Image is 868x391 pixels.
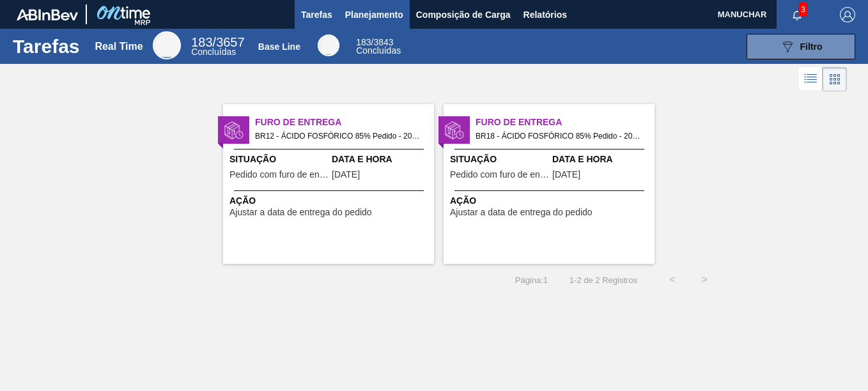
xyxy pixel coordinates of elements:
[450,153,549,166] span: Situação
[445,121,464,140] img: status
[799,67,823,91] div: Visão em Lista
[356,38,401,55] div: Base Line
[345,7,403,22] span: Planejamento
[255,116,434,129] span: Furo de Entrega
[416,7,511,22] span: Composição de Carga
[747,34,855,59] button: Filtro
[840,7,855,22] img: Logout
[258,42,300,52] div: Base Line
[450,170,549,180] span: Pedido com furo de entrega
[13,39,80,54] h1: Tarefas
[798,3,808,17] span: 3
[191,35,212,49] span: 183
[191,47,236,57] span: Concluídas
[656,264,688,296] button: <
[515,275,548,285] span: Página : 1
[450,208,593,217] span: Ajustar a data de entrega do pedido
[224,121,244,140] img: status
[17,9,78,20] img: TNhmsLtSVTkK8tSr43FrP2fwEKptu5GPRR3wAAAABJRU5ErkJggg==
[332,170,360,180] span: 31/08/2025,
[823,67,847,91] div: Visão em Cards
[332,153,431,166] span: Data e Hora
[191,37,244,56] div: Real Time
[552,153,651,166] span: Data e Hora
[356,37,371,47] span: 183
[191,35,244,49] span: / 3657
[800,42,823,52] span: Filtro
[153,31,181,59] div: Real Time
[318,34,339,56] div: Base Line
[95,41,143,52] div: Real Time
[255,129,424,143] span: BR12 - ÁCIDO FOSFÓRICO 85% Pedido - 2011031
[229,208,372,217] span: Ajustar a data de entrega do pedido
[523,7,567,22] span: Relatórios
[229,194,431,208] span: Ação
[450,194,651,208] span: Ação
[567,275,637,285] span: 1 - 2 de 2 Registros
[688,264,720,296] button: >
[777,6,818,24] button: Notificações
[552,170,580,180] span: 01/09/2025,
[301,7,332,22] span: Tarefas
[356,45,401,56] span: Concluídas
[476,116,655,129] span: Furo de Entrega
[356,37,393,47] span: / 3843
[229,153,329,166] span: Situação
[476,129,644,143] span: BR18 - ÁCIDO FOSFÓRICO 85% Pedido - 2006744
[229,170,329,180] span: Pedido com furo de entrega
